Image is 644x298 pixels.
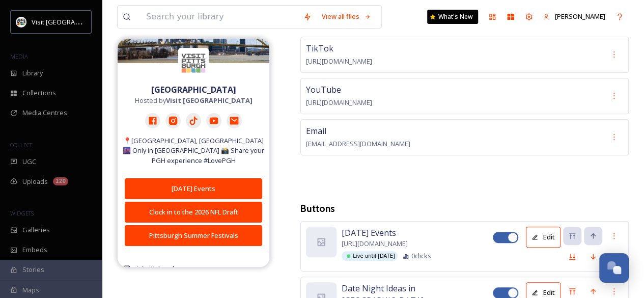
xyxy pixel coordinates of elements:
button: Clock in to the 2026 NFL Draft [125,202,262,223]
a: View all files [317,7,376,26]
div: Live until [DATE] [342,251,398,261]
h3: Buttons [300,201,629,216]
span: Uploads [22,177,48,186]
span: [DATE] Events [342,227,396,239]
span: Galleries [22,225,50,235]
a: [PERSON_NAME] [538,7,610,26]
span: [EMAIL_ADDRESS][DOMAIN_NAME] [306,139,410,148]
button: [DATE] Events [125,178,262,199]
div: Clock in to the 2026 NFL Draft [130,207,257,217]
span: Stories [22,265,44,275]
span: Hosted by [135,96,253,105]
button: Pittsburgh Summer Festivals [125,225,262,246]
span: TikTok [306,43,333,54]
div: 120 [53,177,68,185]
span: Collections [22,88,56,98]
button: Edit [526,227,561,248]
div: Pittsburgh Summer Festivals [130,231,257,240]
span: COLLECT [10,141,32,149]
input: Search your library [141,6,298,28]
strong: [GEOGRAPHIC_DATA] [151,84,236,95]
span: Visit [GEOGRAPHIC_DATA] [32,17,110,26]
div: [DATE] Events [130,184,257,194]
span: visitpittsburgh [133,264,177,274]
img: unnamed.jpg [178,48,209,78]
span: Embeds [22,245,47,255]
span: [URL][DOMAIN_NAME] [342,239,408,249]
img: unnamed.jpg [16,17,26,27]
strong: Visit [GEOGRAPHIC_DATA] [166,96,253,105]
a: What's New [427,10,478,24]
span: WIDGETS [10,209,34,217]
span: Email [306,125,326,137]
span: YouTube [306,84,341,95]
button: Open Chat [599,253,629,283]
span: UGC [22,157,36,167]
span: 0 clicks [411,251,431,261]
span: [URL][DOMAIN_NAME] [306,57,372,66]
span: 📍[GEOGRAPHIC_DATA], [GEOGRAPHIC_DATA] 🌆 Only in [GEOGRAPHIC_DATA] 📸 Share your PGH experience #Lo... [123,136,264,166]
span: MEDIA [10,52,28,60]
span: Media Centres [22,108,67,118]
span: [PERSON_NAME] [555,12,605,21]
span: Maps [22,285,39,295]
span: Library [22,68,43,78]
span: [URL][DOMAIN_NAME] [306,98,372,107]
